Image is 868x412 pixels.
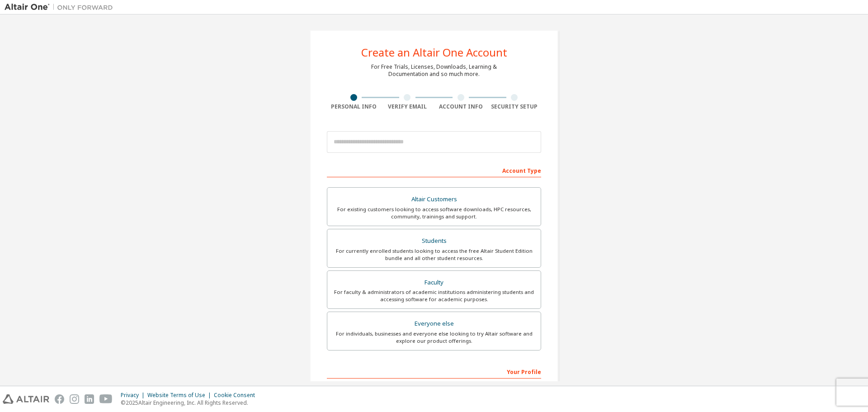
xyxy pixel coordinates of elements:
[361,47,507,58] div: Create an Altair One Account
[5,3,118,12] img: Altair One
[333,193,535,206] div: Altair Customers
[333,247,535,262] div: For currently enrolled students looking to access the free Altair Student Edition bundle and all ...
[333,289,535,303] div: For faculty & administrators of academic institutions administering students and accessing softwa...
[327,163,541,177] div: Account Type
[488,103,542,110] div: Security Setup
[327,103,381,110] div: Personal Info
[381,103,434,110] div: Verify Email
[55,394,64,404] img: facebook.svg
[70,394,79,404] img: instagram.svg
[371,63,497,78] div: For Free Trials, Licenses, Downloads, Learning & Documentation and so much more.
[214,392,260,399] div: Cookie Consent
[3,394,49,404] img: altair_logo.svg
[333,235,535,247] div: Students
[147,392,214,399] div: Website Terms of Use
[327,364,541,379] div: Your Profile
[434,103,488,110] div: Account Info
[333,206,535,220] div: For existing customers looking to access software downloads, HPC resources, community, trainings ...
[333,330,535,345] div: For individuals, businesses and everyone else looking to try Altair software and explore our prod...
[333,276,535,289] div: Faculty
[121,392,147,399] div: Privacy
[121,399,260,407] p: © 2025 Altair Engineering, Inc. All Rights Reserved.
[85,394,94,404] img: linkedin.svg
[333,317,535,330] div: Everyone else
[99,394,113,404] img: youtube.svg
